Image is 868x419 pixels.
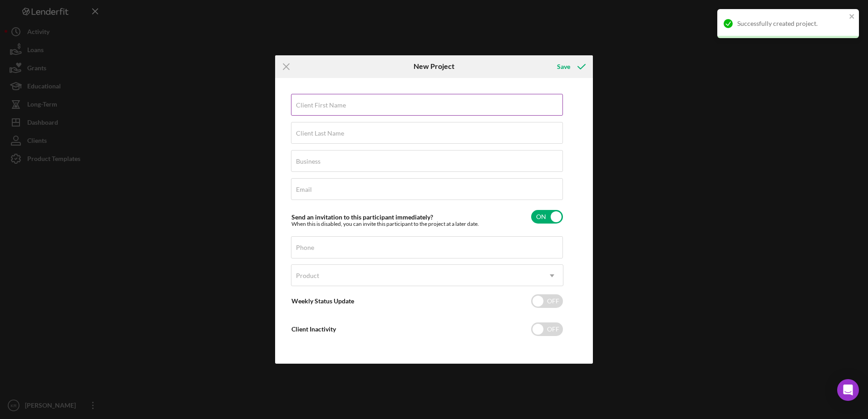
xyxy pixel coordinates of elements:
label: Business [296,158,321,165]
label: Client First Name [296,102,346,109]
label: Client Inactivity [291,325,336,333]
div: Product [296,272,319,279]
h6: New Project [414,62,454,70]
label: Client Last Name [296,130,344,137]
button: close [849,13,855,21]
label: Weekly Status Update [291,297,354,305]
div: When this is disabled, you can invite this participant to the project at a later date. [291,221,479,227]
div: Open Intercom Messenger [837,379,859,401]
div: Successfully created project. [737,20,846,27]
label: Email [296,186,312,193]
label: Phone [296,244,314,251]
button: Save [548,58,593,76]
label: Send an invitation to this participant immediately? [291,213,433,221]
div: Save [557,58,570,76]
